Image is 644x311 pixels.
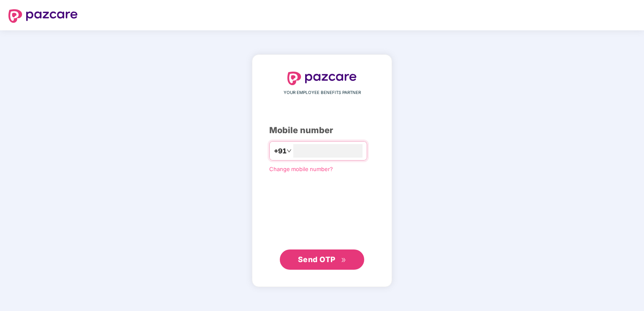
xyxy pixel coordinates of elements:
[287,148,292,153] span: down
[280,249,364,270] button: Send OTPdouble-right
[8,9,78,23] img: logo
[274,146,287,156] span: +91
[298,255,336,264] span: Send OTP
[269,166,333,172] a: Change mobile number?
[341,257,346,263] span: double-right
[284,89,361,96] span: YOUR EMPLOYEE BENEFITS PARTNER
[287,72,357,85] img: logo
[269,124,375,137] div: Mobile number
